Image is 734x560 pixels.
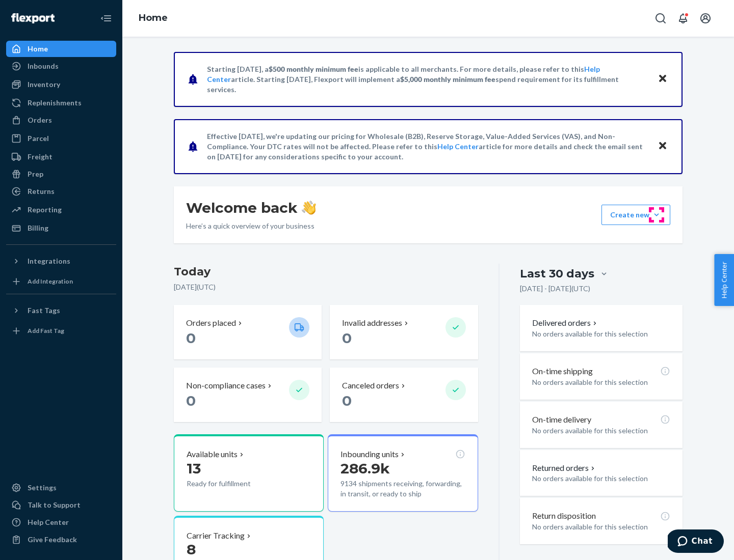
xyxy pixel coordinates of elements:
h1: Welcome back [186,199,316,217]
a: Parcel [6,130,116,147]
button: Fast Tags [6,302,116,319]
a: Orders [6,112,116,128]
div: Prep [28,169,43,179]
div: Home [28,44,48,54]
button: Delivered orders [532,317,599,329]
h3: Today [174,264,478,280]
a: Help Center [6,514,116,530]
img: Flexport logo [11,13,55,23]
p: On-time shipping [532,366,593,377]
button: Canceled orders 0 [330,368,478,422]
img: hand-wave emoji [302,201,316,215]
button: Close [656,139,669,154]
a: Help Center [437,142,479,151]
div: Inbounds [28,61,59,71]
a: Billing [6,220,116,236]
button: Open account menu [695,8,716,29]
button: Close Navigation [96,8,116,29]
div: Fast Tags [28,305,60,316]
div: Help Center [28,517,69,527]
button: Inbounding units286.9k9134 shipments receiving, forwarding, in transit, or ready to ship [328,434,478,512]
p: 9134 shipments receiving, forwarding, in transit, or ready to ship [340,479,465,499]
div: Integrations [28,256,70,266]
a: Settings [6,480,116,496]
div: Replenishments [28,98,82,108]
button: Available units13Ready for fulfillment [174,434,324,512]
div: Add Integration [28,277,73,286]
button: Give Feedback [6,531,116,548]
a: Reporting [6,202,116,218]
ol: breadcrumbs [130,4,176,33]
a: Inventory [6,76,116,93]
p: Canceled orders [342,380,399,391]
div: Talk to Support [28,500,81,510]
button: Orders placed 0 [174,305,322,359]
iframe: Opens a widget where you can chat to one of our agents [668,529,724,555]
p: Starting [DATE], a is applicable to all merchants. For more details, please refer to this article... [207,64,648,95]
button: Open Search Box [650,8,671,29]
button: Talk to Support [6,497,116,513]
a: Home [6,41,116,57]
button: Open notifications [673,8,693,29]
p: Carrier Tracking [187,530,245,542]
p: Return disposition [532,510,596,522]
div: Parcel [28,133,49,144]
button: Help Center [714,254,734,306]
a: Freight [6,149,116,165]
span: $5,000 monthly minimum fee [400,75,495,83]
p: Invalid addresses [342,317,402,329]
p: No orders available for this selection [532,522,670,532]
div: Returns [28,186,55,197]
div: Billing [28,223,48,233]
button: Create new [601,205,670,225]
button: Returned orders [532,462,597,474]
p: On-time delivery [532,414,591,426]
span: 0 [186,329,196,347]
a: Add Integration [6,273,116,290]
button: Non-compliance cases 0 [174,368,322,422]
p: [DATE] ( UTC ) [174,282,478,292]
span: 0 [342,329,352,347]
a: Prep [6,166,116,182]
a: Inbounds [6,58,116,74]
a: Add Fast Tag [6,323,116,339]
p: Ready for fulfillment [187,479,281,489]
p: Effective [DATE], we're updating our pricing for Wholesale (B2B), Reserve Storage, Value-Added Se... [207,131,648,162]
div: Give Feedback [28,535,77,545]
div: Last 30 days [520,266,594,282]
div: Orders [28,115,52,125]
p: No orders available for this selection [532,473,670,484]
div: Freight [28,152,53,162]
span: $500 monthly minimum fee [269,65,358,73]
p: No orders available for this selection [532,426,670,436]
span: 286.9k [340,460,390,477]
div: Add Fast Tag [28,326,64,335]
button: Close [656,72,669,87]
span: 0 [186,392,196,409]
a: Returns [6,183,116,200]
span: 13 [187,460,201,477]
p: No orders available for this selection [532,329,670,339]
span: 0 [342,392,352,409]
span: 8 [187,541,196,558]
div: Inventory [28,79,60,90]
p: Here’s a quick overview of your business [186,221,316,231]
p: Inbounding units [340,449,399,460]
div: Settings [28,483,57,493]
p: Orders placed [186,317,236,329]
button: Integrations [6,253,116,269]
a: Replenishments [6,95,116,111]
p: Non-compliance cases [186,380,266,391]
p: No orders available for this selection [532,377,670,387]
div: Reporting [28,205,62,215]
a: Home [139,12,168,23]
button: Invalid addresses 0 [330,305,478,359]
p: [DATE] - [DATE] ( UTC ) [520,284,590,294]
p: Available units [187,449,238,460]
